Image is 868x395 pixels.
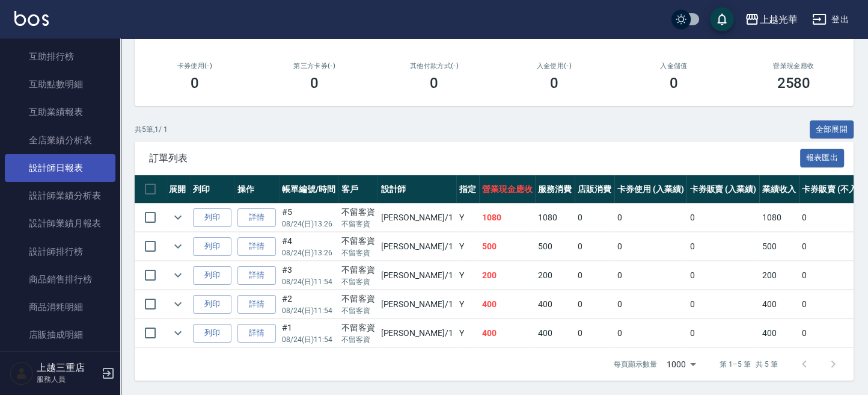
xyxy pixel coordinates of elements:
td: [PERSON_NAME] /1 [377,319,456,347]
h3: 0 [550,75,558,92]
p: 08/24 (日) 11:54 [282,276,335,287]
span: 訂單列表 [149,152,800,164]
td: 1080 [535,204,575,232]
button: 列印 [193,208,231,227]
a: 全店業績分析表 [5,126,115,154]
button: 登出 [807,8,854,31]
td: 0 [686,232,759,261]
button: 列印 [193,295,231,314]
a: 設計師業績月報表 [5,210,115,237]
a: 顧客入金餘額表 [5,349,115,377]
a: 詳情 [237,208,276,227]
td: 200 [759,261,799,290]
button: expand row [169,324,187,342]
div: 不留客資 [341,235,375,247]
h3: 0 [310,75,319,92]
td: Y [456,261,479,290]
div: 上越光華 [759,12,798,27]
a: 店販抽成明細 [5,321,115,349]
p: 服務人員 [37,374,98,385]
button: 列印 [193,266,231,285]
p: 不留客資 [341,219,375,229]
th: 展開 [166,175,190,204]
th: 卡券販賣 (入業績) [686,175,759,204]
p: 不留客資 [341,334,375,345]
img: Person [10,361,34,385]
th: 服務消費 [535,175,575,204]
td: 1080 [479,204,536,232]
p: 不留客資 [341,305,375,316]
div: 不留客資 [341,206,375,219]
a: 互助點數明細 [5,70,115,98]
a: 設計師排行榜 [5,238,115,266]
p: 第 1–5 筆 共 5 筆 [720,359,778,370]
p: 08/24 (日) 13:26 [282,247,335,258]
div: 不留客資 [341,264,375,276]
p: 不留客資 [341,247,375,258]
td: [PERSON_NAME] /1 [377,204,456,232]
td: 0 [575,319,614,347]
th: 列印 [190,175,234,204]
button: expand row [169,208,187,226]
div: 不留客資 [341,293,375,305]
h3: 0 [430,75,438,92]
button: 全部展開 [810,120,854,139]
h3: 0 [191,75,199,92]
td: 0 [686,319,759,347]
td: Y [456,290,479,319]
h2: 入金使用(-) [509,62,599,70]
a: 詳情 [237,295,276,314]
th: 設計師 [377,175,456,204]
button: 列印 [193,324,231,343]
th: 業績收入 [759,175,799,204]
button: expand row [169,266,187,284]
a: 設計師業績分析表 [5,182,115,210]
td: #4 [279,232,338,261]
td: 400 [759,290,799,319]
th: 操作 [234,175,279,204]
td: 500 [759,232,799,261]
td: Y [456,319,479,347]
button: save [710,7,734,31]
th: 客戶 [338,175,378,204]
td: 0 [686,261,759,290]
td: 0 [575,290,614,319]
button: 列印 [193,237,231,256]
p: 08/24 (日) 11:54 [282,334,335,345]
td: 1080 [759,204,799,232]
td: [PERSON_NAME] /1 [377,232,456,261]
a: 詳情 [237,324,276,343]
td: 500 [479,232,536,261]
h2: 入金儲值 [628,62,719,70]
a: 報表匯出 [800,152,845,163]
td: 400 [759,319,799,347]
td: 400 [479,290,536,319]
td: 0 [686,290,759,319]
a: 商品消耗明細 [5,293,115,321]
td: 200 [479,261,536,290]
p: 08/24 (日) 11:54 [282,305,335,316]
td: #5 [279,204,338,232]
td: [PERSON_NAME] /1 [377,290,456,319]
th: 營業現金應收 [479,175,536,204]
h3: 2580 [777,75,810,92]
p: 08/24 (日) 13:26 [282,219,335,229]
td: [PERSON_NAME] /1 [377,261,456,290]
h2: 第三方卡券(-) [269,62,359,70]
h2: 營業現金應收 [748,62,839,70]
th: 指定 [456,175,479,204]
p: 每頁顯示數量 [614,359,657,370]
button: expand row [169,295,187,313]
td: 0 [614,290,687,319]
div: 1000 [662,348,700,381]
p: 共 5 筆, 1 / 1 [135,124,168,135]
a: 詳情 [237,266,276,285]
td: 0 [614,261,687,290]
th: 店販消費 [575,175,614,204]
a: 詳情 [237,237,276,256]
div: 不留客資 [341,322,375,334]
a: 互助業績報表 [5,98,115,126]
img: Logo [14,11,49,26]
td: 400 [535,319,575,347]
td: 0 [614,232,687,261]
